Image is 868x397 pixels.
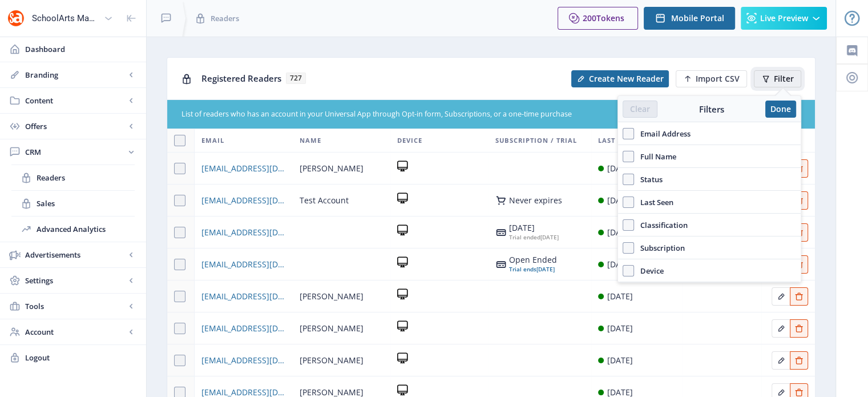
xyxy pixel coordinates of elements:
a: New page [669,70,747,87]
span: [PERSON_NAME] [300,322,364,335]
div: [DATE] [607,194,633,207]
span: Branding [25,69,126,81]
span: Settings [25,275,126,286]
span: Tools [25,300,126,312]
span: Logout [25,352,137,363]
span: Registered Readers [201,73,281,84]
span: Subscription [634,241,685,255]
span: Last Seen [598,134,635,147]
span: Sales [37,198,135,209]
button: Filter [754,70,801,87]
span: Create New Reader [589,74,664,83]
span: Readers [37,172,135,183]
a: Advanced Analytics [11,216,135,242]
span: Last Seen [634,195,673,209]
a: Sales [11,191,135,216]
span: Content [25,95,126,106]
button: Live Preview [741,7,827,30]
span: [PERSON_NAME] [300,162,364,175]
span: Device [397,134,422,147]
a: Edit page [790,354,808,364]
span: Offers [25,121,126,132]
span: Filter [774,74,794,83]
a: Edit page [772,290,790,300]
div: [DATE] [607,226,633,239]
a: Edit page [772,386,790,396]
span: Device [634,264,664,278]
div: [DATE] [509,264,557,274]
div: [DATE] [607,354,633,367]
div: Open Ended [509,255,557,264]
a: [EMAIL_ADDRESS][DOMAIN_NAME] [201,258,285,271]
span: Import CSV [696,74,740,83]
button: Done [765,101,796,118]
span: Trial ended [509,233,540,241]
span: Classification [634,218,688,232]
button: Import CSV [676,70,747,87]
span: Full Name [634,150,676,163]
a: Edit page [772,322,790,332]
button: Create New Reader [571,70,669,87]
a: Edit page [790,386,808,396]
span: Email Address [634,127,691,141]
div: [DATE] [607,162,633,175]
span: Advertisements [25,249,126,260]
button: Clear [623,101,657,118]
span: CRM [25,146,126,158]
a: [EMAIL_ADDRESS][DOMAIN_NAME] [201,322,285,335]
span: Trial ends [509,265,536,273]
a: [EMAIL_ADDRESS][DOMAIN_NAME] [201,290,285,303]
a: [EMAIL_ADDRESS][DOMAIN_NAME] [201,354,285,367]
div: SchoolArts Magazine [32,6,99,31]
a: Edit page [790,322,808,332]
span: Subscription / Trial [495,134,577,147]
a: Edit page [772,354,790,364]
span: Mobile Portal [671,14,724,23]
span: Tokens [596,13,624,23]
span: Advanced Analytics [37,223,135,235]
div: [DATE] [607,290,633,303]
button: 200Tokens [558,7,638,30]
div: Never expires [509,196,562,205]
span: Dashboard [25,43,137,55]
span: [PERSON_NAME] [300,290,364,303]
span: 727 [286,73,306,84]
span: [PERSON_NAME] [300,354,364,367]
div: [DATE] [509,223,559,232]
span: Name [300,134,321,147]
span: Test Account [300,194,349,207]
span: Account [25,326,126,338]
div: [DATE] [607,258,633,271]
a: [EMAIL_ADDRESS][DOMAIN_NAME] [201,194,285,207]
div: Filters [657,103,765,115]
div: [DATE] [607,322,633,335]
span: Email [201,134,224,147]
div: List of readers who has an account in your Universal App through Opt-in form, Subscriptions, or a... [181,109,733,120]
a: New page [564,70,669,87]
a: Edit page [790,290,808,300]
a: [EMAIL_ADDRESS][DOMAIN_NAME] [201,226,285,239]
span: Live Preview [760,14,808,23]
img: properties.app_icon.png [7,9,25,27]
button: Mobile Portal [644,7,735,30]
span: Status [634,173,663,186]
a: [EMAIL_ADDRESS][DOMAIN_NAME] [201,162,285,175]
a: Readers [11,165,135,190]
div: [DATE] [509,232,559,242]
span: Readers [211,13,239,24]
